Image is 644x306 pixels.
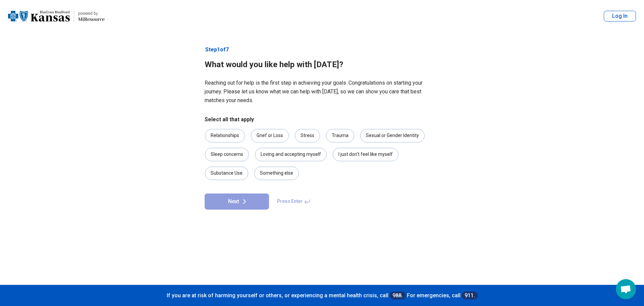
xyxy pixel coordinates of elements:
[78,10,105,16] div: powered by
[254,167,299,180] div: Something else
[8,8,70,24] img: Blue Cross Blue Shield Kansas
[295,129,320,142] div: Stress
[255,148,327,161] div: Loving and accepting myself
[205,129,245,142] div: Relationships
[205,79,439,105] p: Reaching out for help is the first step in achieving your goals. Congratulations on starting your...
[360,129,425,142] div: Sexual or Gender Identity
[462,292,478,299] a: 911.
[8,8,105,24] a: Blue Cross Blue Shield Kansaspowered by
[390,292,406,299] a: 988.
[616,279,636,299] div: Open chat
[273,193,315,210] span: Press Enter
[333,148,398,161] div: I just don't feel like myself
[205,46,439,54] p: Step 1 of 7
[604,11,636,21] button: Log In
[205,148,249,161] div: Sleep concerns
[205,116,254,124] legend: Select all that apply
[7,292,637,299] p: If you are at risk of harming yourself or others, or experiencing a mental health crisis, call Fo...
[205,167,248,180] div: Substance Use
[205,193,269,210] button: Next
[251,129,289,142] div: Grief or Loss
[205,59,439,71] h1: What would you like help with [DATE]?
[326,129,354,142] div: Trauma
